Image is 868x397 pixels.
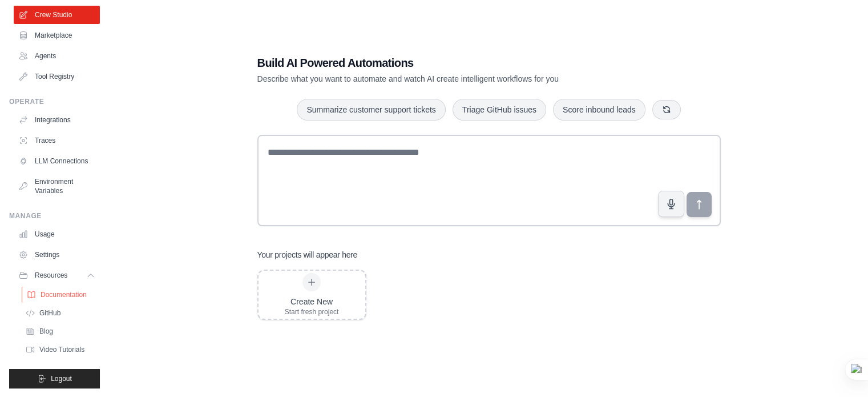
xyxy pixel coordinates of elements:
[14,246,100,264] a: Settings
[21,323,100,339] a: Blog
[257,55,641,71] h1: Build AI Powered Automations
[14,67,100,86] a: Tool Registry
[14,225,100,243] a: Usage
[39,327,53,336] span: Blog
[14,6,100,24] a: Crew Studio
[553,99,645,121] button: Score inbound leads
[257,73,641,85] p: Describe what you want to automate and watch AI create intelligent workflows for you
[14,111,100,129] a: Integrations
[9,211,100,220] div: Manage
[257,249,358,260] h3: Your projects will appear here
[39,345,84,354] span: Video Tutorials
[811,342,868,397] iframe: Chat Widget
[652,100,681,119] button: Get new suggestions
[453,99,546,121] button: Triage GitHub issues
[14,131,100,150] a: Traces
[14,173,100,200] a: Environment Variables
[14,26,100,45] a: Marketplace
[51,374,72,383] span: Logout
[9,369,100,388] button: Logout
[14,266,100,284] button: Resources
[22,287,101,303] a: Documentation
[21,342,100,358] a: Video Tutorials
[9,97,100,106] div: Operate
[658,191,684,217] button: Click to speak your automation idea
[285,307,339,316] div: Start fresh project
[14,152,100,170] a: LLM Connections
[35,271,67,280] span: Resources
[21,305,100,321] a: GitHub
[14,47,100,65] a: Agents
[39,308,60,318] span: GitHub
[41,290,87,299] span: Documentation
[285,296,339,307] div: Create New
[297,99,445,121] button: Summarize customer support tickets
